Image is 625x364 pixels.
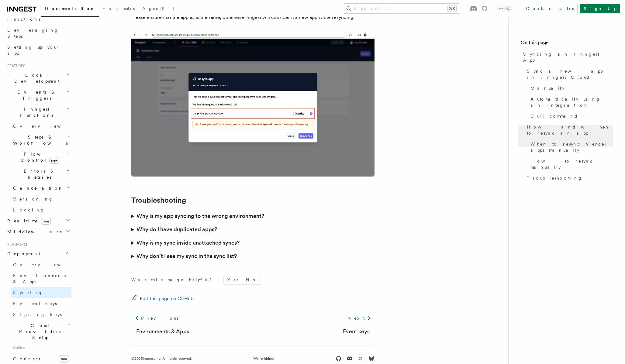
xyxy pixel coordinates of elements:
span: Sync a new app in Inngest Cloud [527,68,613,80]
span: Overview [13,262,76,267]
a: AgentKit [139,2,178,16]
a: Versioning [11,194,71,204]
span: AgentKit [142,6,174,11]
a: Contact sales [522,4,578,13]
a: Event keys [343,327,370,336]
span: Automatically using an integration [530,96,613,108]
summary: Why don’t I see my sync in the sync list? [131,249,375,263]
a: Environments & Apps [11,270,71,287]
h3: Why don’t I see my sync in the sync list? [136,252,237,260]
a: How and when to resync an app [524,122,613,139]
button: Yes [224,275,242,284]
a: Signing keys [11,309,71,320]
a: Environments & Apps [136,327,189,336]
button: Cancellation [11,183,71,194]
span: Connect [13,356,40,361]
span: Versioning [13,197,53,201]
button: Cloud Providers Setup [11,320,71,343]
div: © 2025 Inngest Inc. All rights reserved. [131,356,192,361]
span: Cloud Providers Setup [11,322,67,341]
button: Steps & Workflows [11,132,71,149]
a: Documentation [41,2,99,17]
span: Curl command [530,113,578,119]
span: Logging [13,208,45,212]
button: No [242,275,261,284]
a: Overview [11,259,71,270]
a: Automatically using an integration [528,94,613,111]
button: Inngest Functions [5,104,71,121]
p: Was this page helpful? [131,277,216,283]
span: Environments & Apps [13,273,66,284]
h3: Why is my app syncing to the wrong environment? [136,212,264,220]
span: Inngest Functions [5,106,66,118]
span: Deployment [5,251,40,257]
a: Examples [99,2,139,16]
kbd: ⌘K [448,5,456,12]
span: Event keys [13,301,57,306]
a: Troubleshooting [524,173,613,184]
summary: Why is my sync inside unattached syncs? [131,236,375,249]
button: Events & Triggers [5,87,71,104]
a: Sync a new app in Inngest Cloud [524,66,613,83]
h4: On this page [521,39,613,49]
a: How to resync manually [528,156,613,173]
a: Previous [131,313,181,324]
a: Leveraging Steps [5,25,71,42]
span: Signing keys [13,312,62,317]
button: Toggle dark mode [497,5,512,12]
span: Local Development [5,72,66,84]
span: Examples [102,6,135,11]
a: When to resync Vercel apps manually [528,139,613,156]
button: Deployment [5,248,71,259]
a: Manually [528,83,613,94]
button: Errors & Retries [11,166,71,183]
span: How to resync manually [530,158,613,170]
span: Troubleshooting [527,175,582,181]
a: Setting up your app [5,42,71,59]
span: Cancellation [11,185,63,191]
span: Manually [530,85,565,91]
a: We're hiring! [253,356,274,361]
span: Documentation [45,6,95,11]
span: Events & Triggers [5,89,66,101]
span: Leveraging Steps [7,28,59,39]
div: Inngest Functions [5,121,71,215]
summary: Why do I have duplicated apps? [131,223,375,236]
span: Syncing [13,290,43,295]
button: Realtimenew [5,215,71,226]
h3: Why is my sync inside unattached syncs? [136,239,240,247]
span: Errors & Retries [11,168,66,180]
span: Middleware [5,229,63,235]
span: Steps & Workflows [11,134,68,146]
span: Features [5,64,25,68]
span: Platform [5,242,27,247]
h3: Why do I have duplicated apps? [136,225,217,234]
span: Realtime [5,218,51,224]
span: Syncing an Inngest App [523,51,613,63]
a: Edit this page on GitHub [131,294,194,303]
span: new [59,355,69,362]
span: Flow Control [11,151,67,163]
a: Logging [11,204,71,215]
span: Overview [13,124,76,129]
span: new [41,218,51,225]
span: new [49,157,59,164]
a: Troubleshooting [131,196,186,204]
button: Middleware [5,226,71,237]
span: Edit this page on GitHub [140,294,194,303]
img: Inngest Cloud screen with resync app modal displaying an edited URL [131,31,375,177]
a: Overview [11,121,71,132]
span: How and when to resync an app [527,124,613,136]
button: Search...⌘K [343,4,460,13]
a: Syncing an Inngest App [521,49,613,66]
a: Syncing [11,287,71,298]
a: Curl command [528,111,613,122]
span: Setting up your app [7,45,60,56]
a: Next [344,313,375,324]
summary: Why is my app syncing to the wrong environment? [131,209,375,223]
span: When to resync Vercel apps manually [530,141,613,153]
a: Sign Up [580,4,620,13]
button: Local Development [5,70,71,87]
button: Flow Controlnew [11,149,71,166]
a: Event keys [11,298,71,309]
